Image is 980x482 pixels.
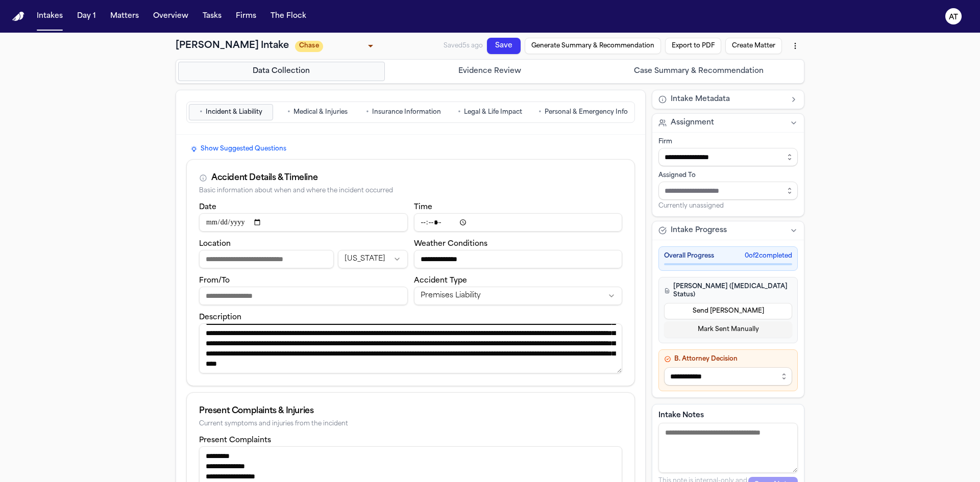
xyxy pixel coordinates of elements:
button: Send [PERSON_NAME] [664,303,792,319]
label: From/To [199,277,230,285]
button: Intake Metadata [652,90,804,109]
label: Time [414,204,432,211]
label: Description [199,314,241,321]
textarea: Intake notes [658,423,798,473]
label: Intake Notes [658,411,798,421]
button: Go to Medical & Injuries [275,104,359,120]
div: Accident Details & Timeline [211,172,317,184]
a: Home [12,12,24,21]
span: • [287,107,290,117]
button: Firms [232,7,260,26]
span: Personal & Emergency Info [545,108,628,116]
span: • [200,107,203,117]
input: Incident date [199,213,408,232]
span: Assignment [671,118,714,128]
input: Assign to staff member [658,182,798,200]
input: Weather conditions [414,250,623,268]
span: Currently unassigned [658,202,724,210]
label: Date [199,204,216,211]
button: Day 1 [73,7,100,26]
textarea: Incident description [199,323,622,373]
button: Intake Progress [652,221,804,240]
span: Insurance Information [372,108,441,116]
button: Go to Incident & Liability [189,104,273,120]
span: Overall Progress [664,252,714,260]
span: • [366,107,369,117]
input: Incident time [414,213,623,232]
img: Finch Logo [12,12,24,21]
label: Present Complaints [199,437,271,444]
h4: B. Attorney Decision [664,355,792,363]
input: Incident location [199,250,334,268]
button: Tasks [199,7,226,26]
label: Location [199,240,231,248]
nav: Intake steps [178,62,802,81]
label: Weather Conditions [414,240,487,248]
span: Legal & Life Impact [464,108,522,116]
button: Go to Legal & Life Impact [448,104,532,120]
span: Medical & Injuries [293,108,348,116]
button: Show Suggested Questions [186,143,290,155]
button: Go to Personal & Emergency Info [534,104,632,120]
button: Save [483,37,521,68]
span: 0 of 2 completed [745,252,792,260]
button: Go to Case Summary & Recommendation step [595,62,802,81]
input: Select firm [658,148,798,166]
div: Current symptoms and injuries from the incident [199,420,622,428]
div: Assigned To [658,171,798,180]
button: The Flock [266,7,310,26]
button: Go to Data Collection step [178,62,385,81]
button: Overview [149,7,192,26]
input: From/To destination [199,287,408,305]
h4: [PERSON_NAME] ([MEDICAL_DATA] Status) [664,283,792,299]
button: Go to Evidence Review step [387,62,594,81]
div: Present Complaints & Injuries [199,405,622,417]
div: Basic information about when and where the incident occurred [199,187,622,195]
button: Assignment [652,114,804,132]
span: • [538,107,542,117]
button: Incident state [338,250,407,268]
span: Intake Progress [671,225,727,236]
button: Intakes [33,7,67,26]
button: Mark Sent Manually [664,321,792,338]
button: Go to Insurance Information [361,104,446,120]
button: Matters [106,7,143,26]
div: Firm [658,138,798,146]
span: Saved 5s ago [448,20,485,45]
span: Incident & Liability [206,108,262,116]
label: Accident Type [414,277,467,285]
span: Intake Metadata [671,94,730,105]
span: • [458,107,461,117]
